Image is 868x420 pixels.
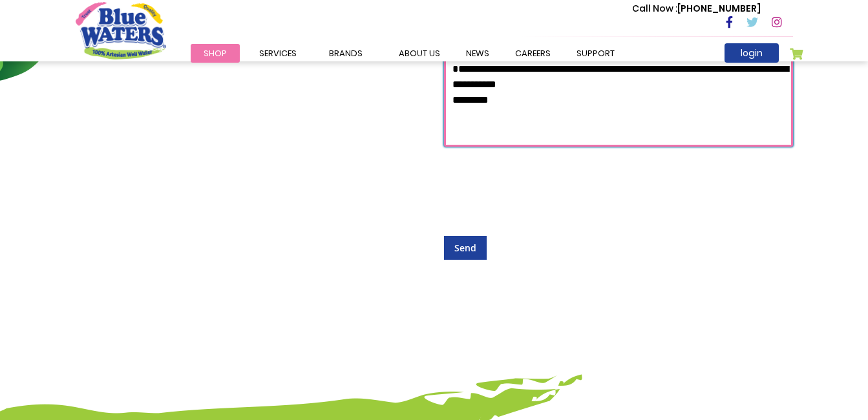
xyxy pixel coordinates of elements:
[632,2,677,15] span: Call Now :
[454,242,476,254] span: Send
[444,160,640,210] iframe: reCAPTCHA
[444,236,487,260] button: Send
[204,47,227,59] span: Shop
[259,47,297,59] span: Services
[329,47,363,59] span: Brands
[76,2,166,59] a: store logo
[502,44,564,63] a: careers
[725,43,779,63] a: login
[453,44,502,63] a: News
[386,44,453,63] a: about us
[564,44,628,63] a: support
[632,2,761,16] p: [PHONE_NUMBER]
